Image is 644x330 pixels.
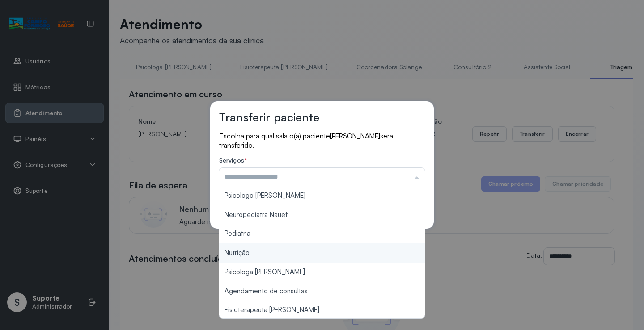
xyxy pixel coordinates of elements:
[330,132,380,140] span: [PERSON_NAME]
[219,282,425,301] li: Agendamento de consultas
[219,186,425,205] li: Psicologo [PERSON_NAME]
[219,131,425,150] p: Escolha para qual sala o(a) paciente será transferido.
[219,224,425,243] li: Pediatria
[219,263,425,282] li: Psicologa [PERSON_NAME]
[219,110,319,124] h3: Transferir paciente
[219,156,244,164] span: Serviços
[219,205,425,225] li: Neuropediatra Nauef
[219,243,425,263] li: Nutrição
[219,301,425,320] li: Fisioterapeuta [PERSON_NAME]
